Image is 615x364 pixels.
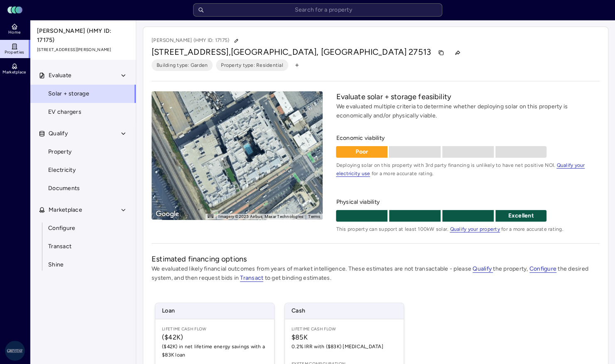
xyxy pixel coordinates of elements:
a: Transact [240,274,263,281]
span: EV chargers [48,107,81,117]
span: ($42K) in net lifetime energy savings with a $83K loan [162,342,267,359]
span: Imagery ©2025 Airbus, Maxar Technologies [218,214,303,219]
span: Deploying solar on this property with 3rd party financing is unlikely to have net positive NOI. f... [336,161,600,178]
h2: Estimated financing options [152,254,600,264]
span: Qualify [473,265,493,273]
a: Terms [308,214,320,219]
span: Evaluate [49,71,71,80]
input: Search for a property [193,3,442,17]
a: Property [30,143,136,161]
a: Qualify [473,265,493,272]
span: [STREET_ADDRESS], [152,47,231,57]
p: [PERSON_NAME] (HMY ID: 17175) [152,35,242,46]
a: Configure [30,219,136,237]
span: Shine [48,260,64,269]
span: Qualify your property [450,226,500,232]
a: Qualify your electricity use [336,162,585,176]
span: Property type: Residential [221,61,283,69]
span: Solar + storage [48,89,89,98]
span: Physical viability [336,198,600,207]
p: We evaluated likely financial outcomes from years of market intelligence. These estimates are not... [152,264,600,283]
span: Lifetime Cash Flow [162,326,267,332]
a: Documents [30,179,136,198]
a: EV chargers [30,103,136,121]
span: ($42K) [162,332,267,342]
span: Transact [240,274,263,282]
a: Shine [30,256,136,274]
span: Lifetime Cash Flow [292,326,397,332]
a: Transact [30,237,136,256]
span: Configure [48,224,75,233]
span: Home [8,30,20,35]
span: $85K [292,332,397,342]
a: Electricity [30,161,136,179]
span: Qualify [49,129,68,138]
button: Keyboard shortcuts [208,214,213,218]
button: Qualify [30,125,137,143]
span: Loan [155,303,274,319]
p: Excellent [495,211,547,220]
span: Building type: Garden [157,61,208,69]
p: Poor [336,147,387,156]
span: Properties [5,50,25,55]
span: Property [48,147,71,156]
span: [STREET_ADDRESS][PERSON_NAME] [37,46,130,53]
button: Evaluate [30,66,137,85]
a: Qualify your property [450,226,500,232]
span: Configure [529,265,556,273]
button: Marketplace [30,201,137,219]
a: Configure [529,265,556,272]
span: [GEOGRAPHIC_DATA], [GEOGRAPHIC_DATA] 27513 [231,47,431,57]
img: Greystar AS [5,341,25,361]
span: [PERSON_NAME] (HMY ID: 17175) [37,27,130,45]
a: Open this area in Google Maps (opens a new window) [154,209,181,220]
a: Solar + storage [30,85,136,103]
img: Google [154,209,181,220]
span: Marketplace [2,70,26,75]
span: Documents [48,184,80,193]
span: Transact [48,242,71,251]
span: Cash [285,303,404,319]
h2: Evaluate solar + storage feasibility [336,91,600,102]
button: Property type: Residential [216,59,288,71]
span: Electricity [48,166,76,175]
span: 0.2% IRR with ($83K) [MEDICAL_DATA] [292,342,397,351]
span: Marketplace [49,205,82,215]
p: We evaluated multiple criteria to determine whether deploying solar on this property is economica... [336,102,600,120]
span: Economic viability [336,134,600,143]
button: Building type: Garden [152,59,213,71]
span: This property can support at least 100kW solar. for a more accurate rating. [336,225,600,233]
